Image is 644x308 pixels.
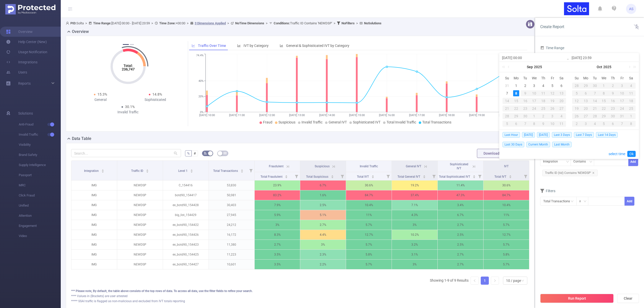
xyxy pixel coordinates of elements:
[581,76,590,80] span: Mo
[608,105,617,112] td: October 23, 2025
[539,112,548,120] td: October 2, 2025
[530,112,539,120] td: October 1, 2025
[572,120,581,128] td: November 2, 2025
[521,120,530,128] td: October 7, 2025
[72,29,89,35] h2: Overview
[499,114,515,117] tspan: [DATE] 20:00
[204,152,207,155] i: icon: bg-colors
[521,112,530,120] td: September 30, 2025
[501,62,508,72] a: Last year (Control + left)
[599,105,609,112] div: 22
[512,98,521,104] div: 15
[599,113,609,119] div: 29
[122,67,134,71] tspan: 236,747
[341,21,355,25] b: No Filters
[506,277,521,284] div: 10 / page
[599,98,609,104] div: 15
[19,130,61,140] span: Invalid Traffic
[530,76,539,80] span: We
[329,120,347,124] span: General IVT
[264,21,269,25] span: >
[502,89,512,97] td: September 7, 2025
[5,4,55,14] img: Protected Media
[469,114,485,117] tspan: [DATE] 19:00
[19,140,61,150] span: Visibility
[97,92,107,96] span: 15.3%
[512,82,521,89] td: September 1, 2025
[512,121,521,127] div: 6
[512,89,521,97] td: September 8, 2025
[286,44,349,48] span: General & Sophisticated IVT by Category
[590,120,599,128] td: November 4, 2025
[548,120,557,128] td: October 10, 2025
[617,113,627,119] div: 31
[349,114,365,117] tspan: [DATE] 15:00
[572,82,581,89] td: September 28, 2025
[617,90,627,96] div: 10
[581,98,590,104] div: 13
[599,89,609,97] td: October 8, 2025
[627,62,631,72] a: Next month (PageDown)
[502,120,512,128] td: October 5, 2025
[608,89,617,97] td: October 9, 2025
[581,89,590,97] td: October 6, 2025
[627,151,636,157] a: Ok
[548,74,557,82] th: Fri
[548,113,557,119] div: 3
[540,46,564,50] span: Time Range
[590,113,599,119] div: 28
[502,74,512,82] th: Sun
[530,105,539,112] td: September 24, 2025
[521,279,524,283] i: icon: down
[533,62,542,72] a: 2025
[608,82,617,89] td: October 2, 2025
[540,294,614,303] button: Run Report
[557,74,566,82] th: Sat
[473,279,476,282] i: icon: left
[608,74,617,82] th: Thu
[557,82,566,89] td: September 6, 2025
[617,105,627,112] td: October 24, 2025
[581,105,590,112] td: October 20, 2025
[608,113,617,119] div: 30
[581,113,590,119] div: 27
[548,105,557,112] td: September 26, 2025
[627,83,636,89] div: 4
[617,83,627,89] div: 3
[548,98,557,104] div: 19
[481,277,489,284] a: 1
[590,74,599,82] th: Tue
[539,105,548,112] td: September 25, 2025
[627,90,636,96] div: 11
[530,89,539,97] td: September 10, 2025
[18,78,31,88] a: Reports
[512,112,521,120] td: September 29, 2025
[628,157,638,166] button: Add
[226,21,231,25] span: >
[244,44,269,48] span: IVT by Category
[196,54,204,57] tspan: 74.4%
[198,79,204,83] tspan: 40%
[539,74,548,82] th: Thu
[557,98,566,104] div: 20
[557,90,566,96] div: 13
[608,76,617,80] span: Th
[512,105,521,112] td: September 22, 2025
[572,112,581,120] td: October 26, 2025
[353,120,380,124] span: Sophisticated IVT
[627,98,636,104] div: 18
[539,90,548,96] div: 11
[589,160,592,164] i: icon: down
[502,76,512,80] span: Su
[502,121,512,127] div: 5
[530,120,539,128] td: October 8, 2025
[557,89,566,97] td: September 13, 2025
[590,89,599,97] td: October 7, 2025
[548,76,557,80] span: Fr
[150,21,155,25] span: >
[549,83,555,89] div: 5
[521,82,530,89] td: September 2, 2025
[507,62,511,72] a: Previous month (PageUp)
[530,97,539,105] td: September 17, 2025
[530,121,539,127] div: 8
